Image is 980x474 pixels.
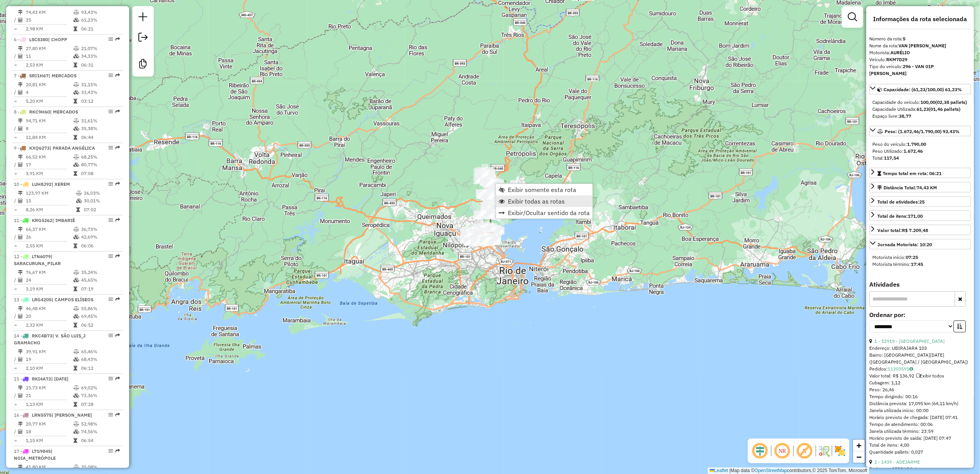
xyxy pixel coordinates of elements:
a: Distância Total:74,43 KM [869,182,971,192]
td: 74,56% [81,428,120,436]
div: Total de itens: [877,213,923,220]
em: Opções [108,333,113,338]
em: Rota exportada [115,37,120,42]
span: Capacidade: (61,23/100,00) 61,23% [883,87,962,92]
div: Capacidade Utilizada: [872,106,968,113]
td: 3,19 KM [25,285,73,293]
a: Nova sessão e pesquisa [135,9,151,27]
span: LTN6079 [32,254,51,259]
i: Total de Atividades [18,126,23,131]
i: % de utilização do peso [76,191,82,195]
td: = [14,321,18,329]
strong: 38,77 [899,113,911,119]
span: Peso do veículo: [872,141,926,147]
em: Opções [108,297,113,302]
span: 8 - [14,109,78,115]
i: Total de Atividades [18,278,23,282]
td: 93,43% [81,8,120,16]
div: Veículo: [869,56,971,63]
td: 65,46% [81,348,120,355]
td: / [14,392,18,399]
a: Peso: (1.672,46/1.790,00) 93,43% [869,126,971,136]
td: 69,45% [81,312,120,320]
td: = [14,242,18,250]
td: 27,80 KM [25,45,73,52]
td: 11,84 KM [25,134,73,141]
i: % de utilização da cubagem [73,314,79,319]
a: Total de itens:171,00 [869,210,971,221]
td: / [14,428,18,436]
span: + [857,441,862,450]
div: Cubagem: 1,12 [869,379,971,386]
i: % de utilização da cubagem [73,357,79,362]
i: Tempo total em rota [73,63,77,67]
td: = [14,364,18,372]
i: Distância Total [18,46,23,51]
td: / [14,197,18,205]
em: Rota exportada [115,109,120,114]
em: Rota exportada [115,73,120,78]
td: 33,43% [81,88,120,96]
strong: 07:25 [906,254,918,260]
div: Jornada Motorista: 10:20 [869,251,971,271]
i: Tempo total em rota [73,135,77,140]
div: Atividade não roteirizada - MERCEARIA RAQUEL [476,189,495,197]
span: | [DATE] [51,376,68,382]
td: 19 [25,355,73,363]
a: Exibir filtros [845,9,860,25]
td: 30,01% [83,197,120,205]
td: 68,43% [81,355,120,363]
strong: 25 [919,199,925,205]
div: Peso Utilizado: [872,148,968,155]
i: % de utilização da cubagem [73,90,79,95]
td: 69,02% [81,384,120,392]
td: 55,86% [81,305,120,312]
td: = [14,285,18,293]
div: Janela utilizada início: 00:00 [869,407,971,414]
label: Ordenar por: [869,310,971,319]
i: % de utilização do peso [73,227,79,232]
td: = [14,97,18,105]
span: 10 - [14,181,70,187]
i: Tempo total em rota [73,366,77,371]
div: Peso: (1.672,46/1.790,00) 93,43% [869,138,971,165]
td: 2,98 KM [25,25,73,33]
td: 18 [25,428,73,436]
td: 20,81 KM [25,81,73,88]
span: Total de atividades: [877,199,925,205]
a: 1 - 32919 - [GEOGRAPHIC_DATA] [874,338,945,344]
td: 26 [25,233,73,241]
i: Total de Atividades [18,90,23,95]
em: Rota exportada [115,145,120,150]
td: 46,48 KM [25,305,73,312]
i: Distância Total [18,349,23,354]
td: 03:12 [81,97,120,105]
div: Nome da rota: [869,42,971,49]
i: Distância Total [18,118,23,123]
i: % de utilização da cubagem [73,18,79,22]
td: 45,65% [81,276,120,284]
span: − [857,452,862,462]
td: 2,32 KM [25,321,73,329]
i: % de utilização da cubagem [73,278,79,282]
span: 13 - [14,297,93,302]
span: Exibir todos [916,373,944,379]
td: 34,33% [81,52,120,60]
span: LRN5575 [32,412,52,418]
div: Endereço: UBIRAJARA 103 [869,345,971,352]
strong: RKM7D29 [886,57,907,62]
td: 07:02 [83,206,120,214]
td: 68,25% [81,153,120,161]
strong: (02,38 pallets) [935,99,967,105]
td: / [14,16,18,24]
a: OpenStreetMap [755,468,787,473]
em: Opções [108,182,113,186]
strong: (01,46 pallets) [929,106,960,112]
td: / [14,312,18,320]
h4: Informações da rota selecionada [869,15,971,23]
td: 61,23% [81,16,120,24]
em: Rota exportada [115,182,120,186]
div: Motorista: [869,49,971,56]
a: Valor total:R$ 7.209,48 [869,225,971,235]
em: Opções [108,376,113,381]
